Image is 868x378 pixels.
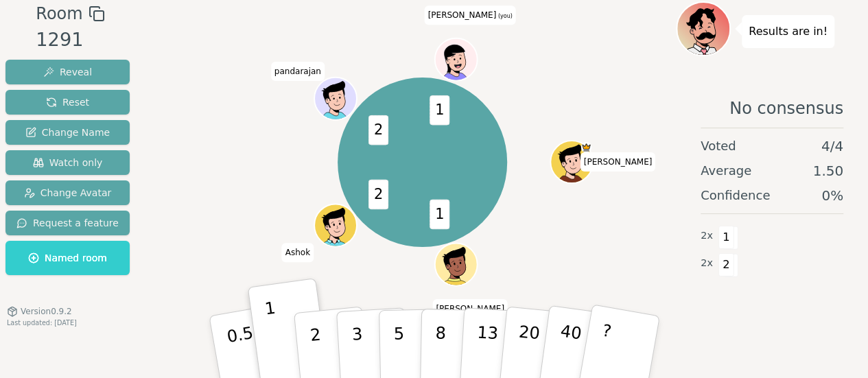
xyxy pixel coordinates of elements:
[5,60,130,84] button: Reveal
[5,241,130,275] button: Named room
[21,306,72,317] span: Version 0.9.2
[24,186,112,200] span: Change Avatar
[368,115,388,145] span: 2
[5,90,130,115] button: Reset
[28,251,107,265] span: Named room
[5,150,130,175] button: Watch only
[701,137,736,156] span: Voted
[812,161,843,180] span: 1.50
[263,298,284,373] p: 1
[718,226,734,249] span: 1
[5,211,130,235] button: Request a feature
[701,256,713,271] span: 2 x
[424,6,515,25] span: Click to change your name
[580,152,656,172] span: Click to change your name
[821,186,843,205] span: 0 %
[46,95,89,109] span: Reset
[496,14,513,20] span: (you)
[271,62,325,81] span: Click to change your name
[36,26,104,54] div: 1291
[718,253,734,276] span: 2
[701,161,751,180] span: Average
[749,22,828,41] p: Results are in!
[7,306,72,317] button: Version0.9.2
[430,199,449,229] span: 1
[580,142,591,152] span: Viney is the host
[701,186,770,205] span: Confidence
[368,179,388,209] span: 2
[5,180,130,205] button: Change Avatar
[282,243,314,262] span: Click to change your name
[821,137,843,156] span: 4 / 4
[436,40,476,80] button: Click to change your avatar
[5,120,130,145] button: Change Name
[43,65,92,79] span: Reveal
[16,216,119,230] span: Request a feature
[432,299,508,318] span: Click to change your name
[701,228,713,244] span: 2 x
[729,97,843,119] span: No consensus
[25,126,110,139] span: Change Name
[36,1,82,26] span: Room
[33,156,103,169] span: Watch only
[7,319,77,327] span: Last updated: [DATE]
[430,95,449,126] span: 1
